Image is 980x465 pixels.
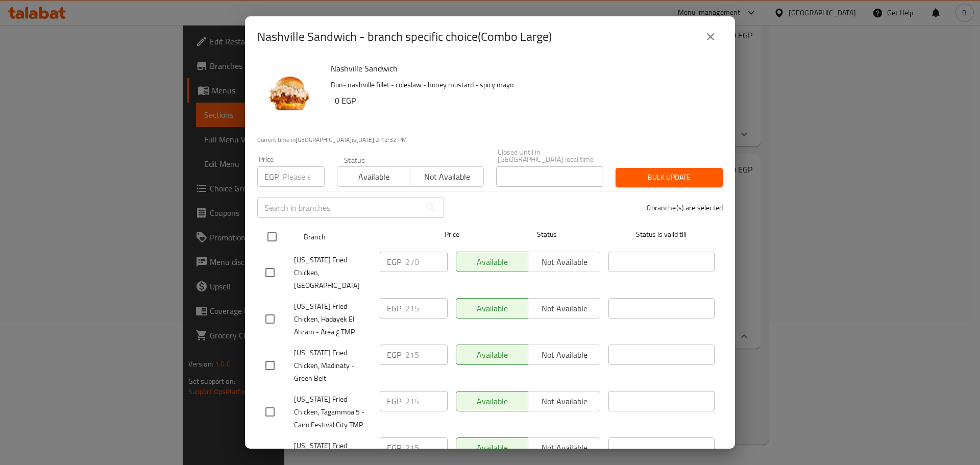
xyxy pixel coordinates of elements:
[257,135,723,144] p: Current time in [GEOGRAPHIC_DATA] is [DATE] 2:12:32 PM
[418,228,486,241] span: Price
[624,171,715,184] span: Bulk update
[335,93,715,108] h6: 0 EGP
[405,437,448,458] input: Please enter price
[257,198,421,218] input: Search in branches
[387,302,401,314] p: EGP
[647,203,723,213] p: 0 branche(s) are selected
[405,298,448,319] input: Please enter price
[405,252,448,272] input: Please enter price
[341,169,406,184] span: Available
[257,61,323,127] img: Nashville Sandwich
[410,166,483,187] button: Not available
[257,29,552,45] h2: Nashville Sandwich - branch specific choice(Combo Large)
[294,300,372,338] span: [US_STATE] Fried Chicken, Hadayek El Ahram - Area ع TMP
[494,228,600,241] span: Status
[304,231,410,243] span: Branch
[414,169,479,184] span: Not available
[387,395,401,407] p: EGP
[387,442,401,454] p: EGP
[337,166,410,187] button: Available
[387,256,401,268] p: EGP
[608,228,715,241] span: Status is valid till
[331,61,715,76] h6: Nashville Sandwich
[331,79,715,91] p: Bun- nashville fillet - coleslaw - honey mustard - spicy mayo
[294,254,372,292] span: [US_STATE] Fried Chicken, [GEOGRAPHIC_DATA]
[405,345,448,365] input: Please enter price
[294,393,372,431] span: [US_STATE] Fried Chicken, Tagammoa 5 - Cairo Festival City TMP
[387,349,401,361] p: EGP
[294,347,372,385] span: [US_STATE] Fried Chicken, Madinaty - Green Belt
[264,170,279,183] p: EGP
[698,25,723,49] button: close
[616,168,723,187] button: Bulk update
[283,166,325,187] input: Please enter price
[405,391,448,411] input: Please enter price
